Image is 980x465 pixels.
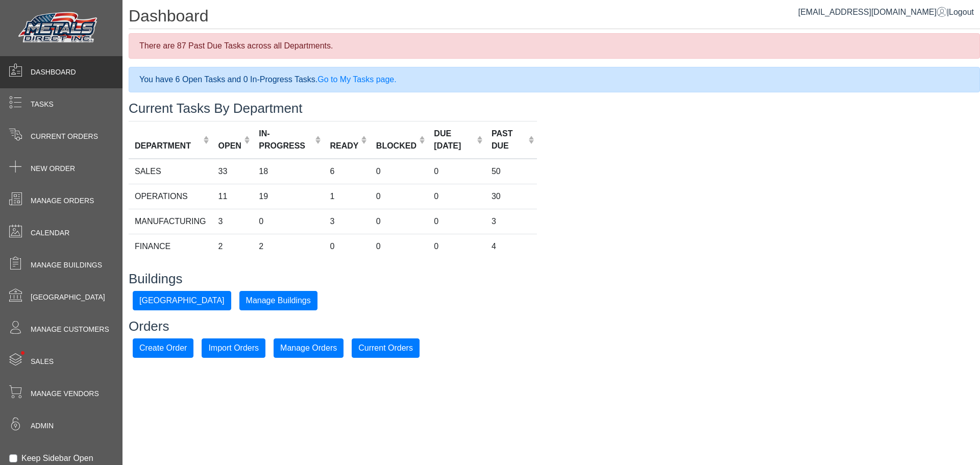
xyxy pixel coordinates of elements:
[129,209,212,234] td: MANUFACTURING
[428,234,485,259] td: 0
[492,128,526,152] div: PAST DUE
[370,209,428,234] td: 0
[330,140,358,152] div: READY
[129,159,212,184] td: SALES
[485,184,537,209] td: 30
[485,234,537,259] td: 4
[10,336,36,370] span: •
[31,228,69,238] span: Calendar
[352,343,420,352] a: Current Orders
[798,6,974,18] div: |
[428,209,485,234] td: 0
[129,319,980,334] h3: Orders
[324,159,370,184] td: 6
[798,8,947,16] a: [EMAIL_ADDRESS][DOMAIN_NAME]
[239,291,317,310] button: Manage Buildings
[428,159,485,184] td: 0
[376,140,416,152] div: BLOCKED
[428,184,485,209] td: 0
[129,67,980,92] div: You have 6 Open Tasks and 0 In-Progress Tasks.
[434,128,474,152] div: DUE [DATE]
[31,260,102,271] span: Manage Buildings
[370,234,428,259] td: 0
[135,140,201,152] div: DEPARTMENT
[253,184,324,209] td: 19
[212,159,253,184] td: 33
[212,209,253,234] td: 3
[129,234,212,259] td: FINANCE
[324,184,370,209] td: 1
[129,271,980,287] h3: Buildings
[202,338,265,358] button: Import Orders
[133,338,193,358] button: Create Order
[324,234,370,259] td: 0
[31,356,54,367] span: Sales
[31,67,76,78] span: Dashboard
[218,140,241,152] div: OPEN
[133,343,193,352] a: Create Order
[31,131,98,142] span: Current Orders
[129,184,212,209] td: OPERATIONS
[31,324,109,335] span: Manage Customers
[202,343,265,352] a: Import Orders
[317,75,396,84] a: Go to My Tasks page.
[352,338,420,358] button: Current Orders
[129,33,980,59] div: There are 87 Past Due Tasks across all Departments.
[253,159,324,184] td: 18
[133,296,231,304] a: [GEOGRAPHIC_DATA]
[31,292,105,303] span: [GEOGRAPHIC_DATA]
[485,209,537,234] td: 3
[31,421,54,431] span: Admin
[370,184,428,209] td: 0
[31,388,99,399] span: Manage Vendors
[485,159,537,184] td: 50
[324,209,370,234] td: 3
[949,8,974,16] span: Logout
[129,101,980,116] h3: Current Tasks By Department
[274,338,344,358] button: Manage Orders
[133,291,231,310] button: [GEOGRAPHIC_DATA]
[253,234,324,259] td: 2
[31,99,54,110] span: Tasks
[259,128,312,152] div: IN-PROGRESS
[31,195,94,206] span: Manage Orders
[21,452,93,464] label: Keep Sidebar Open
[212,184,253,209] td: 11
[370,159,428,184] td: 0
[31,163,75,174] span: New Order
[274,343,344,352] a: Manage Orders
[15,9,102,47] img: Metals Direct Inc Logo
[129,6,980,29] h1: Dashboard
[212,234,253,259] td: 2
[253,209,324,234] td: 0
[239,296,317,304] a: Manage Buildings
